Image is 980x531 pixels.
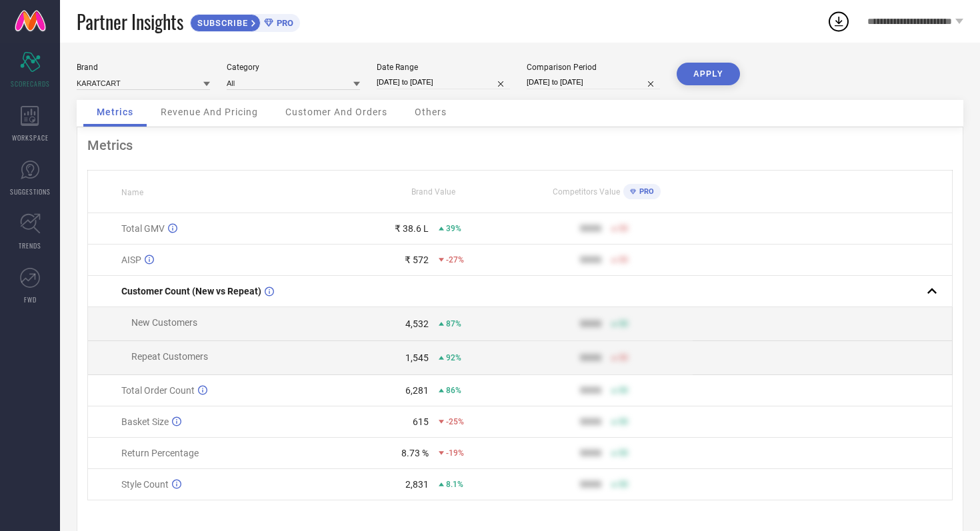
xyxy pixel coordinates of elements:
[677,63,740,85] button: APPLY
[619,448,628,458] span: 50
[121,479,169,490] span: Style Count
[619,386,628,395] span: 50
[446,224,461,233] span: 39%
[619,255,628,265] span: 50
[121,286,261,296] span: Customer Count (New vs Repeat)
[446,255,464,265] span: -27%
[131,317,197,328] span: New Customers
[12,133,49,143] span: WORKSPACE
[10,187,51,197] span: SUGGESTIONS
[446,319,461,328] span: 87%
[401,448,429,458] div: 8.73 %
[580,352,601,363] div: 9999
[191,18,251,28] span: SUBSCRIBE
[580,479,601,490] div: 9999
[446,353,461,362] span: 92%
[415,107,447,117] span: Others
[77,63,210,72] div: Brand
[446,448,464,458] span: -19%
[619,319,628,328] span: 50
[446,480,463,489] span: 8.1%
[121,416,169,427] span: Basket Size
[77,8,183,35] span: Partner Insights
[446,417,464,426] span: -25%
[580,448,601,458] div: 9999
[580,416,601,427] div: 9999
[580,255,601,265] div: 9999
[121,188,143,197] span: Name
[190,11,300,32] a: SUBSCRIBEPRO
[121,385,195,396] span: Total Order Count
[619,353,628,362] span: 50
[121,255,141,265] span: AISP
[619,417,628,426] span: 50
[413,416,429,427] div: 615
[619,224,628,233] span: 50
[11,79,50,89] span: SCORECARDS
[227,63,360,72] div: Category
[527,63,660,72] div: Comparison Period
[580,223,601,234] div: 9999
[619,480,628,489] span: 50
[446,386,461,395] span: 86%
[121,223,165,234] span: Total GMV
[580,318,601,329] div: 9999
[405,318,429,329] div: 4,532
[87,137,953,153] div: Metrics
[827,9,851,33] div: Open download list
[527,75,660,89] input: Select comparison period
[161,107,258,117] span: Revenue And Pricing
[405,479,429,490] div: 2,831
[273,18,293,28] span: PRO
[97,107,133,117] span: Metrics
[405,385,429,396] div: 6,281
[19,241,41,251] span: TRENDS
[121,448,199,458] span: Return Percentage
[377,63,510,72] div: Date Range
[405,255,429,265] div: ₹ 572
[553,187,620,197] span: Competitors Value
[285,107,387,117] span: Customer And Orders
[636,187,654,196] span: PRO
[24,294,37,304] span: FWD
[377,75,510,89] input: Select date range
[580,385,601,396] div: 9999
[405,352,429,363] div: 1,545
[395,223,429,234] div: ₹ 38.6 L
[411,187,455,197] span: Brand Value
[131,351,208,362] span: Repeat Customers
